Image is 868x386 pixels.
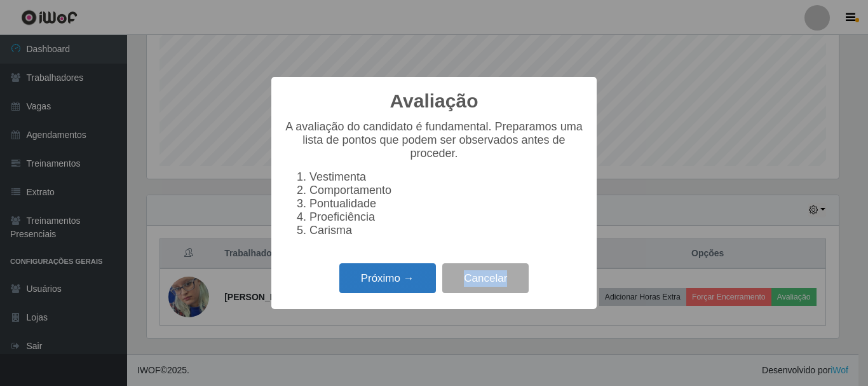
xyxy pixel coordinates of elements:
h2: Avaliação [390,90,478,113]
li: Pontualidade [309,197,584,210]
li: Carisma [309,224,584,237]
li: Comportamento [309,184,584,197]
button: Próximo → [339,263,436,293]
p: A avaliação do candidato é fundamental. Preparamos uma lista de pontos que podem ser observados a... [284,120,584,160]
button: Cancelar [442,263,529,293]
li: Proeficiência [309,210,584,224]
li: Vestimenta [309,170,584,184]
